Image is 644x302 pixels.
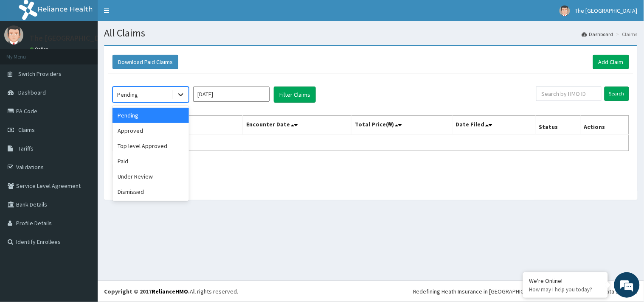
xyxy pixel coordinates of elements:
[18,145,34,152] span: Tariffs
[18,70,62,78] span: Switch Providers
[49,95,117,180] span: We're online!
[580,116,629,135] th: Actions
[352,116,452,135] th: Total Price(₦)
[593,55,629,69] a: Add Claim
[575,7,638,14] span: The [GEOGRAPHIC_DATA]
[560,6,570,16] img: User Image
[452,116,535,135] th: Date Filed
[112,138,189,154] div: Top level Approved
[44,48,143,59] div: Chat with us now
[4,25,23,45] img: User Image
[30,46,50,52] a: Online
[112,184,189,199] div: Dismissed
[274,87,316,103] button: Filter Claims
[112,108,189,123] div: Pending
[104,288,190,295] strong: Copyright © 2017 .
[529,277,602,285] div: We're Online!
[529,286,602,293] p: How may I help you today?
[16,42,34,64] img: d_794563401_company_1708531726252_794563401
[112,55,178,69] button: Download Paid Claims
[152,288,188,295] a: RelianceHMO
[18,89,46,96] span: Dashboard
[243,116,352,135] th: Encounter Date
[605,87,629,101] input: Search
[614,31,638,38] li: Claims
[4,207,162,237] textarea: Type your message and hit 'Enter'
[104,28,638,39] h1: All Claims
[193,87,270,102] input: Select Month and Year
[139,4,160,25] div: Minimize live chat window
[18,126,35,134] span: Claims
[582,31,613,38] a: Dashboard
[117,90,138,99] div: Pending
[98,280,644,302] footer: All rights reserved.
[112,169,189,184] div: Under Review
[536,87,602,101] input: Search by HMO ID
[30,34,115,42] p: The [GEOGRAPHIC_DATA]
[535,116,580,135] th: Status
[112,123,189,138] div: Approved
[112,154,189,169] div: Paid
[413,287,638,296] div: Redefining Heath Insurance in [GEOGRAPHIC_DATA] using Telemedicine and Data Science!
